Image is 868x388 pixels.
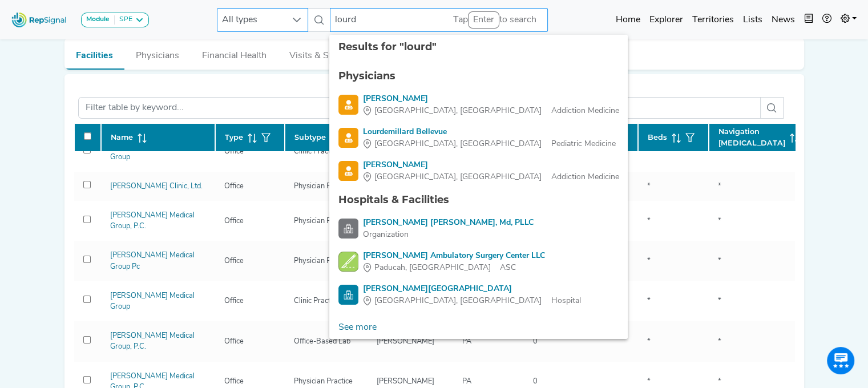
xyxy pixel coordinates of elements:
[330,8,548,32] input: Search a physician or facility
[738,9,767,31] a: Lists
[374,105,542,117] span: [GEOGRAPHIC_DATA], [GEOGRAPHIC_DATA]
[110,332,195,350] a: [PERSON_NAME] Medical Group, P.C.
[329,122,628,155] li: Lourdemillard Bellevue
[217,336,251,347] div: Office
[338,283,619,307] a: [PERSON_NAME][GEOGRAPHIC_DATA][GEOGRAPHIC_DATA], [GEOGRAPHIC_DATA]Hospital
[455,336,478,347] div: PA
[110,183,203,190] a: [PERSON_NAME] Clinic, Ltd.
[278,38,357,68] button: Visits & Stays
[363,250,545,262] div: [PERSON_NAME] Ambulatory Surgery Center LLC
[611,9,645,31] a: Home
[363,229,534,241] div: Organization
[110,292,195,310] a: [PERSON_NAME] Medical Group
[287,376,360,387] div: Physician Practice
[287,216,360,227] div: Physician Practice
[363,283,580,295] div: [PERSON_NAME][GEOGRAPHIC_DATA]
[338,93,619,117] a: [PERSON_NAME][GEOGRAPHIC_DATA], [GEOGRAPHIC_DATA]Addiction Medicine
[217,146,251,157] div: Office
[800,9,818,31] button: Intel Book
[374,295,542,307] span: [GEOGRAPHIC_DATA], [GEOGRAPHIC_DATA]
[110,142,195,160] a: [PERSON_NAME] Medical Group
[338,250,619,274] a: [PERSON_NAME] Ambulatory Surgery Center LLCPaducah, [GEOGRAPHIC_DATA]ASC
[338,128,358,148] img: Physician Search Icon
[287,256,360,266] div: Physician Practice
[363,262,545,274] div: ASC
[363,126,615,138] div: Lourdemillard Bellevue
[338,68,619,84] div: Physicians
[329,88,628,122] li: Lourdeline Ramos Tarampi
[718,126,785,148] span: Navigation [MEDICAL_DATA]
[191,38,278,68] button: Financial Health
[115,15,132,25] div: SPE
[225,132,243,143] span: Type
[338,95,358,115] img: Physician Search Icon
[64,38,124,70] button: Facilities
[370,376,441,387] div: [PERSON_NAME]
[370,336,441,347] div: [PERSON_NAME]
[217,256,251,266] div: Office
[363,138,615,150] div: Pediatric Medicine
[217,9,286,31] span: All types
[338,219,358,239] img: Facility Search Icon
[294,132,326,143] span: Subtype
[86,16,110,23] strong: Module
[455,376,478,387] div: PA
[217,376,251,387] div: Office
[338,41,437,53] span: Results for "lourd"
[338,192,619,208] div: Hospitals & Facilities
[648,132,667,143] span: Beds
[329,245,628,278] li: Lourdes Ambulatory Surgery Center LLC
[363,171,619,183] div: Addiction Medicine
[468,11,499,29] div: Enter
[81,13,149,27] button: ModuleSPE
[329,278,628,312] li: Lourdes Counseling Center
[338,217,619,241] a: [PERSON_NAME] [PERSON_NAME], Md, PLLCOrganization
[287,146,346,157] div: Clinic Practice
[374,262,491,274] span: Paducah, [GEOGRAPHIC_DATA]
[338,285,358,305] img: Hospital Search Icon
[287,181,360,192] div: Physician Practice
[287,296,346,306] div: Clinic Practice
[645,9,688,31] a: Explorer
[453,11,536,29] div: Tap to search
[287,336,357,347] div: Office-Based Lab
[217,296,251,306] div: Office
[329,212,628,245] li: Amelita Lourdes P. Basa, Md, PLLC
[217,216,251,227] div: Office
[363,93,619,105] div: [PERSON_NAME]
[338,161,358,181] img: Physician Search Icon
[363,295,580,307] div: Hospital
[338,159,619,183] a: [PERSON_NAME][GEOGRAPHIC_DATA], [GEOGRAPHIC_DATA]Addiction Medicine
[110,212,195,230] a: [PERSON_NAME] Medical Group, P.C.
[374,171,542,183] span: [GEOGRAPHIC_DATA], [GEOGRAPHIC_DATA]
[78,97,761,119] input: Filter table by keyword...
[363,217,534,229] div: [PERSON_NAME] [PERSON_NAME], Md, PLLC
[338,126,619,150] a: Lourdemillard Bellevue[GEOGRAPHIC_DATA], [GEOGRAPHIC_DATA]Pediatric Medicine
[338,252,358,272] img: ASC Search Icon
[526,376,544,387] div: 0
[363,159,619,171] div: [PERSON_NAME]
[111,132,133,143] span: Name
[124,38,191,68] button: Physicians
[767,9,800,31] a: News
[110,252,195,270] a: [PERSON_NAME] Medical Group Pc
[329,316,386,339] a: See more
[688,9,738,31] a: Territories
[363,105,619,117] div: Addiction Medicine
[526,336,544,347] div: 0
[374,138,542,150] span: [GEOGRAPHIC_DATA], [GEOGRAPHIC_DATA]
[217,181,251,192] div: Office
[329,155,628,188] li: Lourdes Abrigo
